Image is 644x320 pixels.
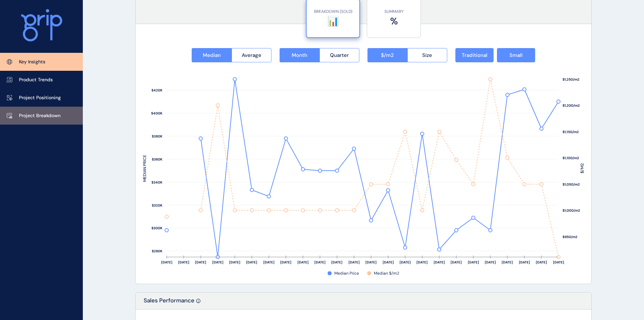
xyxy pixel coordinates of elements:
button: Quarter [319,48,360,62]
text: $1,250/m2 [563,77,579,82]
p: Project Positioning [19,94,61,101]
span: Quarter [330,52,349,59]
button: $/m2 [367,48,407,62]
label: % [371,15,417,28]
span: Size [422,52,432,59]
text: $1,000/m2 [563,208,580,213]
span: Median Price [334,271,359,276]
p: Product Trends [19,77,53,83]
button: Size [407,48,448,62]
text: $1,150/m2 [563,130,579,134]
span: Median $/m2 [374,271,399,276]
button: Average [232,48,272,62]
text: $950/m2 [563,235,577,239]
button: Traditional [455,48,494,62]
span: Average [242,52,261,59]
p: Key Insights [19,59,45,65]
button: Month [280,48,319,62]
p: SUMMARY [371,9,417,15]
p: BREAKDOWN (SOLD) [310,9,356,15]
text: $/M2 [579,163,585,173]
text: $1,200/m2 [563,103,580,108]
span: Median [203,52,221,59]
text: $1,050/m2 [563,182,580,187]
span: Month [292,52,307,59]
p: Project Breakdown [19,112,61,119]
p: Sales Performance [144,297,194,309]
button: Median [192,48,232,62]
text: $1,100/m2 [563,156,579,160]
span: Traditional [462,52,487,59]
label: 📊 [310,15,356,28]
span: $/m2 [381,52,394,59]
span: Small [509,52,523,59]
button: Small [497,48,535,62]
